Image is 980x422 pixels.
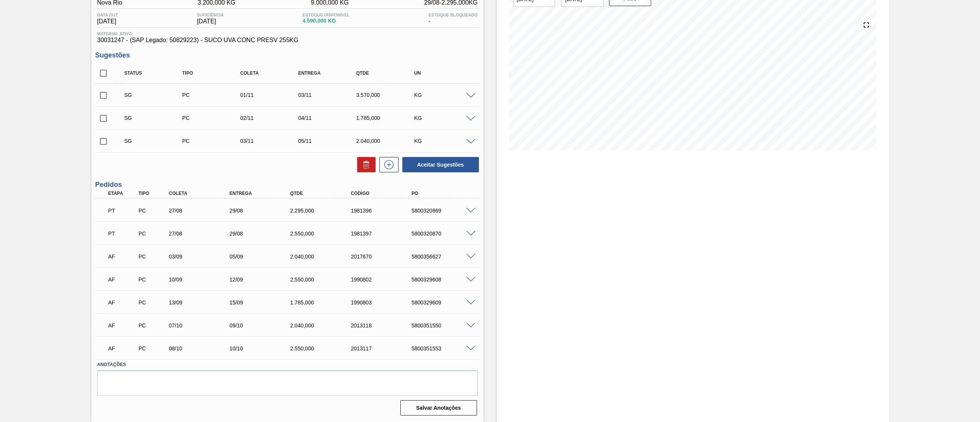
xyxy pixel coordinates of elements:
[402,157,479,172] button: Aceitar Sugestões
[354,92,420,98] div: 3.570,000
[426,13,479,25] div: -
[296,138,363,144] div: 05/11/2025
[288,191,358,196] div: Qtde
[400,400,477,415] button: Salvar Anotações
[349,254,418,260] div: 2017670
[288,276,358,283] div: 2.550,000
[106,225,139,242] div: Pedido em Trânsito
[238,92,304,98] div: 01/11/2025
[227,345,297,352] div: 10/10/2025
[108,208,137,214] p: PT
[197,13,224,17] span: Suficiência
[108,254,137,260] p: AF
[238,70,304,76] div: Coleta
[97,31,478,36] span: Material ativo
[238,115,304,121] div: 02/11/2025
[410,322,479,329] div: 5800351550
[108,345,137,352] p: AF
[137,276,170,283] div: Pedido de Compra
[238,138,304,144] div: 03/11/2025
[288,231,358,237] div: 2.550,000
[227,322,297,329] div: 09/10/2025
[410,345,479,352] div: 5800351553
[180,138,247,144] div: Pedido de Compra
[108,299,137,306] p: AF
[410,231,479,237] div: 5800320870
[197,18,224,25] span: [DATE]
[106,248,139,265] div: Aguardando Faturamento
[288,254,358,260] div: 2.040,000
[95,51,480,59] h3: Sugestões
[227,208,297,214] div: 29/08/2025
[167,299,236,306] div: 13/09/2025
[349,276,418,283] div: 1990802
[137,208,170,214] div: Pedido de Compra
[296,92,363,98] div: 03/11/2025
[410,254,479,260] div: 5800356627
[167,208,236,214] div: 27/08/2025
[227,191,297,196] div: Entrega
[288,299,358,306] div: 1.785,000
[137,299,170,306] div: Pedido de Compra
[349,231,418,237] div: 1981397
[428,13,477,17] span: Estoque Bloqueado
[167,345,236,352] div: 08/10/2025
[349,191,418,196] div: Código
[288,322,358,329] div: 2.040,000
[410,276,479,283] div: 5800329608
[349,208,418,214] div: 1981396
[296,115,363,121] div: 04/11/2025
[122,115,189,121] div: Sugestão Criada
[167,191,236,196] div: Coleta
[302,13,350,17] span: Estoque Disponível
[108,276,137,283] p: AF
[227,231,297,237] div: 29/08/2025
[410,299,479,306] div: 5800329609
[410,208,479,214] div: 5800320869
[354,115,420,121] div: 1.785,000
[122,92,189,98] div: Sugestão Criada
[376,157,399,172] div: Nova sugestão
[180,92,247,98] div: Pedido de Compra
[302,18,350,24] span: 4.590,000 KG
[106,294,139,311] div: Aguardando Faturamento
[137,345,170,352] div: Pedido de Compra
[137,191,170,196] div: Tipo
[227,276,297,283] div: 12/09/2025
[106,271,139,288] div: Aguardando Faturamento
[354,70,420,76] div: Qtde
[122,70,189,76] div: Status
[137,231,170,237] div: Pedido de Compra
[106,317,139,334] div: Aguardando Faturamento
[296,70,363,76] div: Entrega
[354,138,420,144] div: 2.040,000
[167,322,236,329] div: 07/10/2025
[97,37,478,44] span: 30031247 - (SAP Legado: 50829223) - SUCO UVA CONC PRESV 255KG
[412,70,479,76] div: UN
[353,157,376,172] div: Excluir Sugestões
[349,322,418,329] div: 2013118
[167,254,236,260] div: 03/09/2025
[97,359,478,370] label: Anotações
[137,322,170,329] div: Pedido de Compra
[180,115,247,121] div: Pedido de Compra
[412,92,479,98] div: KG
[106,202,139,219] div: Pedido em Trânsito
[349,345,418,352] div: 2013117
[227,299,297,306] div: 15/09/2025
[412,138,479,144] div: KG
[106,340,139,357] div: Aguardando Faturamento
[167,231,236,237] div: 27/08/2025
[95,181,480,189] h3: Pedidos
[349,299,418,306] div: 1990803
[399,156,480,173] div: Aceitar Sugestões
[108,322,137,329] p: AF
[97,13,118,17] span: Data out
[122,138,189,144] div: Sugestão Criada
[227,254,297,260] div: 05/09/2025
[412,115,479,121] div: KG
[410,191,479,196] div: PO
[97,18,118,25] span: [DATE]
[137,254,170,260] div: Pedido de Compra
[108,231,137,237] p: PT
